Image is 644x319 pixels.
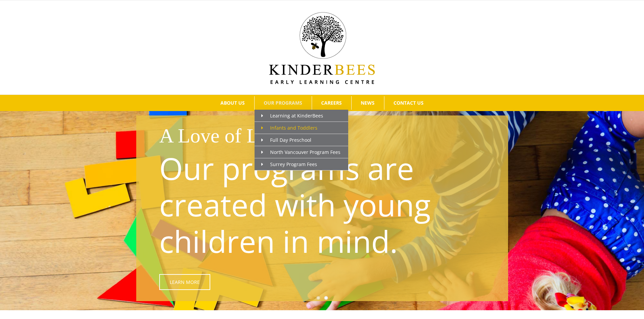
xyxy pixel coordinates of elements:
span: Learning at KinderBees [261,112,323,119]
h1: A Love of Learning! [159,122,503,150]
a: NEWS [352,96,384,110]
a: 2 [324,296,328,300]
a: Surrey Program Fees [255,158,348,170]
a: ABOUT US [211,96,254,110]
span: Surrey Program Fees [261,161,317,167]
span: CAREERS [321,101,342,105]
a: Learn More [159,274,210,290]
a: CAREERS [312,96,351,110]
a: 1 [316,296,320,300]
a: Full Day Preschool [255,134,348,146]
a: CONTACT US [384,96,433,110]
span: ABOUT US [220,101,245,105]
nav: Main Menu [10,95,634,111]
span: NEWS [361,101,375,105]
span: Infants and Toddlers [261,125,317,131]
img: Kinder Bees Logo [269,12,375,84]
a: Infants and Toddlers [255,122,348,134]
a: Learning at KinderBees [255,110,348,122]
p: Our programs are created with young children in mind. [159,150,488,259]
span: CONTACT US [393,101,424,105]
a: North Vancouver Program Fees [255,146,348,158]
span: Learn More [170,279,200,285]
span: OUR PROGRAMS [264,101,302,105]
a: OUR PROGRAMS [255,96,312,110]
span: North Vancouver Program Fees [261,149,340,155]
span: Full Day Preschool [261,137,311,143]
